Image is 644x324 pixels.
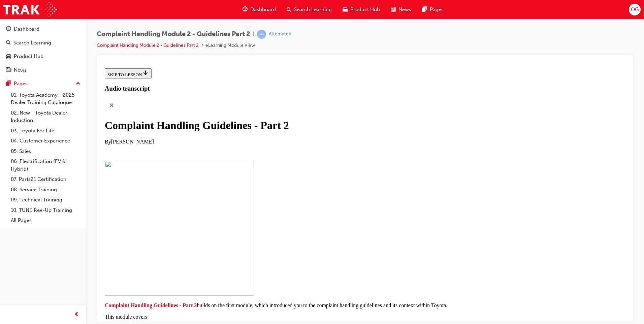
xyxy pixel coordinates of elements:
img: Trak [3,2,57,17]
button: Pages [3,77,83,90]
div: Pages [14,80,28,88]
span: guage-icon [6,26,11,32]
span: [PERSON_NAME] [9,73,52,79]
span: pages-icon [422,5,427,14]
a: search-iconSearch Learning [281,3,337,17]
a: guage-iconDashboard [237,3,281,17]
span: pages-icon [6,81,11,87]
div: News [14,66,27,74]
span: news-icon [6,67,11,73]
button: DashboardSearch LearningProduct HubNews [3,22,83,77]
a: 09. Technical Training [8,195,83,205]
span: OG [631,6,639,13]
span: By [3,73,9,79]
a: 04. Customer Experience [8,136,83,146]
span: up-icon [76,79,80,88]
span: learningRecordVerb_ATTEMPT-icon [257,30,266,39]
h3: Audio transcript [3,19,523,27]
span: prev-icon [74,311,79,319]
div: Product Hub [14,53,43,60]
div: Attempted [269,31,291,37]
a: news-iconNews [385,3,417,17]
span: Complaint Handling Guidelines - Part 2 [3,237,95,242]
a: Product Hub [3,50,83,63]
button: SKIP TO LESSON [3,3,50,13]
a: 02. New - Toyota Dealer Induction [8,108,83,126]
button: Close audio transcript panel [3,33,16,46]
a: Search Learning [3,37,83,49]
div: Complaint Handling Guidelines - Part 2 [3,54,523,66]
span: car-icon [6,54,11,60]
a: pages-iconPages [417,3,449,17]
a: car-iconProduct Hub [337,3,385,17]
a: 03. Toyota For Life [8,126,83,136]
span: search-icon [6,40,11,46]
a: All Pages [8,215,83,226]
span: Pages [430,6,444,13]
span: search-icon [287,5,291,14]
span: guage-icon [243,5,248,14]
span: news-icon [391,5,396,14]
a: News [3,64,83,76]
a: Dashboard [3,23,83,35]
div: Dashboard [14,25,39,33]
p: This module covers: [3,248,523,254]
a: 08. Service Training [8,185,83,195]
span: | [253,30,254,38]
a: 10. TUNE Rev-Up Training [8,205,83,216]
span: Dashboard [250,6,276,13]
a: 06. Electrification (EV & Hybrid) [8,156,83,174]
span: Search Learning [294,6,332,13]
span: SKIP TO LESSON [5,6,47,11]
a: 07. Parts21 Certification [8,174,83,185]
p: builds on the first module, which introduced you to the complaint handling guidelines and its con... [3,237,523,243]
span: Complaint Handling Module 2 - Guidelines Part 2 [97,30,250,38]
a: 01. Toyota Academy - 2025 Dealer Training Catalogue [8,90,83,108]
span: News [398,6,411,13]
span: car-icon [343,5,348,14]
div: Search Learning [13,39,51,47]
li: eLearning Module View [205,42,255,50]
a: 05. Sales [8,146,83,157]
button: OG [629,4,641,15]
a: Complaint Handling Module 2 - Guidelines Part 2 [97,42,199,48]
span: Product Hub [350,6,380,13]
